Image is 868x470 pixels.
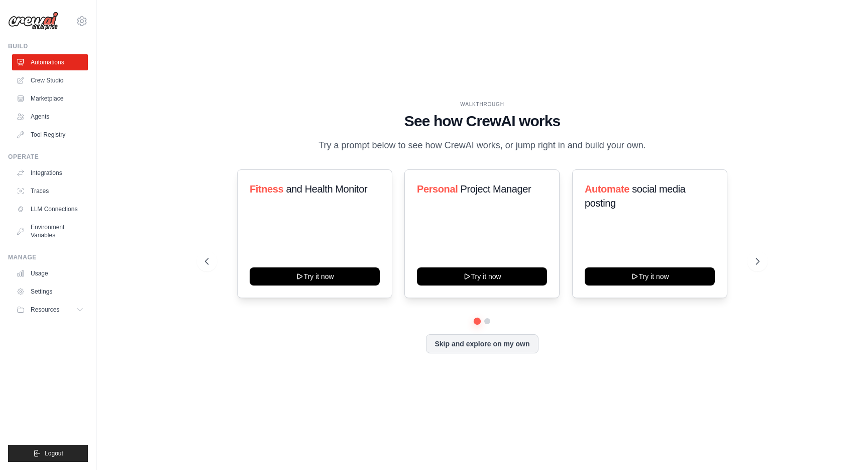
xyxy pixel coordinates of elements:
[8,42,88,50] div: Build
[8,153,88,161] div: Operate
[12,265,88,281] a: Usage
[45,449,63,457] span: Logout
[12,183,88,199] a: Traces
[8,253,88,261] div: Manage
[250,183,283,195] span: Fitness
[12,219,88,243] a: Environment Variables
[585,183,686,209] span: social media posting
[286,183,367,195] span: and Health Monitor
[12,109,88,125] a: Agents
[12,90,88,107] a: Marketplace
[12,127,88,143] a: Tool Registry
[205,101,759,108] div: WALKTHROUGH
[426,334,538,353] button: Skip and explore on my own
[313,138,651,153] p: Try a prompt below to see how CrewAI works, or jump right in and build your own.
[585,183,629,195] span: Automate
[12,165,88,181] a: Integrations
[12,284,88,300] a: Settings
[205,112,759,130] h1: See how CrewAI works
[461,183,531,195] span: Project Manager
[8,445,88,462] button: Logout
[31,306,59,314] span: Resources
[8,12,58,31] img: Logo
[12,54,88,70] a: Automations
[585,267,715,286] button: Try it now
[12,72,88,88] a: Crew Studio
[417,183,458,195] span: Personal
[250,267,380,286] button: Try it now
[12,302,88,318] button: Resources
[417,267,547,286] button: Try it now
[12,201,88,217] a: LLM Connections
